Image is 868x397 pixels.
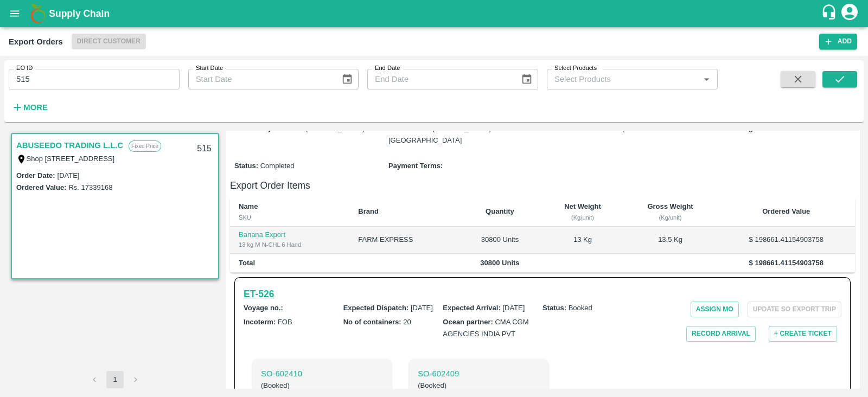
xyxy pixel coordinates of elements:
b: Quantity [486,207,514,215]
td: 30800 Units [457,227,542,254]
a: ABUSEEDO TRADING L.L.C [16,138,123,152]
div: SKU [239,213,341,222]
label: [DATE] [58,171,80,180]
p: SO- 602410 [261,368,383,380]
td: 13.5 Kg [623,227,718,254]
label: Rs. 17339168 [68,183,112,191]
button: Choose date [337,69,358,89]
span: [DATE] [411,304,433,312]
label: Select Products [554,64,597,73]
p: Banana Export [239,230,341,240]
b: Ocean partner : [443,318,493,326]
b: No of containers : [343,318,401,326]
b: Brand [358,207,379,215]
label: Ordered Value: [16,183,66,191]
h6: ET- 526 [244,286,274,302]
b: Supply Chain [49,8,110,19]
div: account of current user [840,2,859,25]
b: Gross Weight [647,202,693,210]
td: 13 Kg [542,227,623,254]
b: Net Weight [564,202,601,210]
b: Ordered Value [762,207,810,215]
b: Name [239,202,258,210]
label: End Date [375,64,400,73]
p: Fixed Price [129,140,161,152]
img: logo [27,3,49,24]
span: Booked [569,304,592,312]
span: Completed [260,162,295,170]
button: open drawer [2,1,27,26]
button: page 1 [106,371,124,388]
b: Voyage no. : [244,304,283,312]
b: Status : [542,304,566,312]
input: Enter EO ID [9,69,180,89]
div: (Kg/unit) [632,213,709,222]
div: Export Orders [9,35,63,49]
td: $ 198661.41154903758 [718,227,855,254]
input: End Date [367,69,512,89]
div: 515 [190,136,218,162]
h6: ( Booked ) [261,380,383,391]
input: Select Products [550,72,697,86]
b: Payment Terms : [388,162,443,170]
button: Record Arrival [686,326,756,342]
span: FOB [278,318,292,326]
a: SO-602409 [418,368,540,380]
span: [DATE] [502,304,525,312]
button: Add [819,34,857,49]
td: FARM EXPRESS [349,227,457,254]
a: Supply Chain [49,6,821,21]
strong: More [23,103,48,112]
a: ET-526 [244,286,274,302]
div: customer-support [821,4,840,23]
a: SO-602410 [261,368,383,380]
div: 13 kg M N-CHL 6 Hand [239,240,341,249]
b: 30800 Units [480,259,519,267]
button: Open [699,72,713,86]
b: $ 198661.41154903758 [749,259,824,267]
button: + Create Ticket [769,326,837,342]
b: Expected Dispatch : [343,304,409,312]
div: (Kg/unit) [551,213,614,222]
h6: Export Order Items [230,178,855,193]
input: Start Date [188,69,333,89]
label: Start Date [196,64,223,73]
h6: ( Booked ) [418,380,540,391]
button: Choose date [516,69,537,89]
label: Order Date : [16,171,55,180]
label: Shop [STREET_ADDRESS] [27,155,115,163]
button: Assign MO [691,302,739,317]
button: More [9,98,50,117]
span: 20 [403,318,411,326]
b: Total [239,259,255,267]
nav: pagination navigation [84,371,146,388]
p: SO- 602409 [418,368,540,380]
b: Status : [234,162,258,170]
b: Expected Arrival : [443,304,500,312]
b: Incoterm : [244,318,276,326]
label: EO ID [16,64,33,73]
